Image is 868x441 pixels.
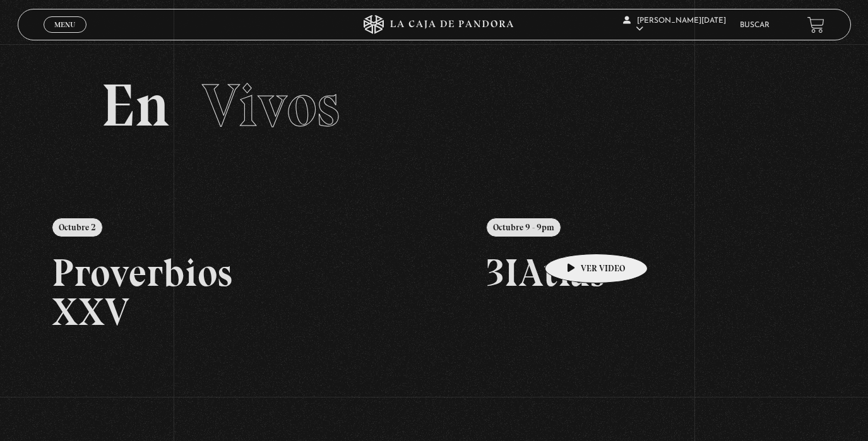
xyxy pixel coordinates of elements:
h2: En [101,76,768,136]
a: View your shopping cart [807,16,824,33]
span: Cerrar [50,32,80,40]
a: Buscar [740,21,770,29]
span: Menu [54,21,75,28]
span: [PERSON_NAME][DATE] [623,17,726,33]
span: Vivos [202,69,340,141]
